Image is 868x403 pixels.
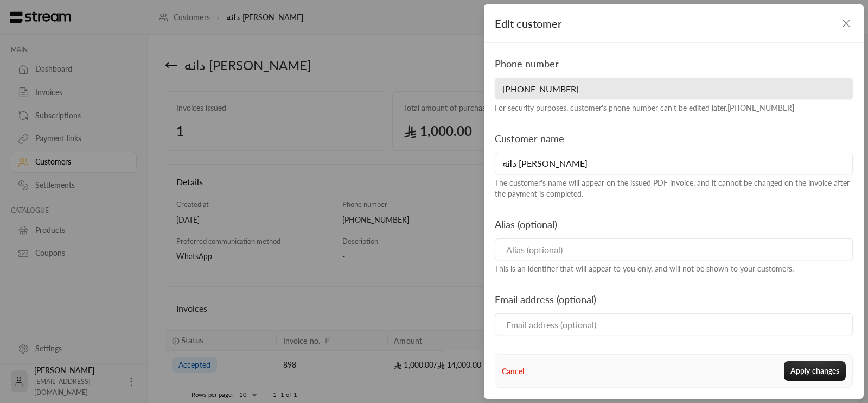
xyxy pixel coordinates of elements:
input: Customer name [495,153,853,174]
input: Phone number [495,78,853,99]
div: For security purposes, customer's phone number can't be edited later. [PHONE_NUMBER] [495,103,853,114]
div: This is an identifier that will appear to you only, and will not be shown to your customers. [495,263,853,274]
span: Edit customer [495,15,561,32]
input: Alias (optional) [495,238,853,260]
label: Phone number [495,56,559,71]
label: Email address (optional) [495,292,596,307]
div: The customer's name will appear on the issued PDF invoice, and it cannot be changed on the invoic... [495,178,853,199]
button: Cancel [502,366,524,377]
button: Apply changes [784,361,846,381]
input: Email address (optional) [495,313,853,335]
label: Alias (optional) [495,217,557,232]
label: Customer name [495,131,564,146]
